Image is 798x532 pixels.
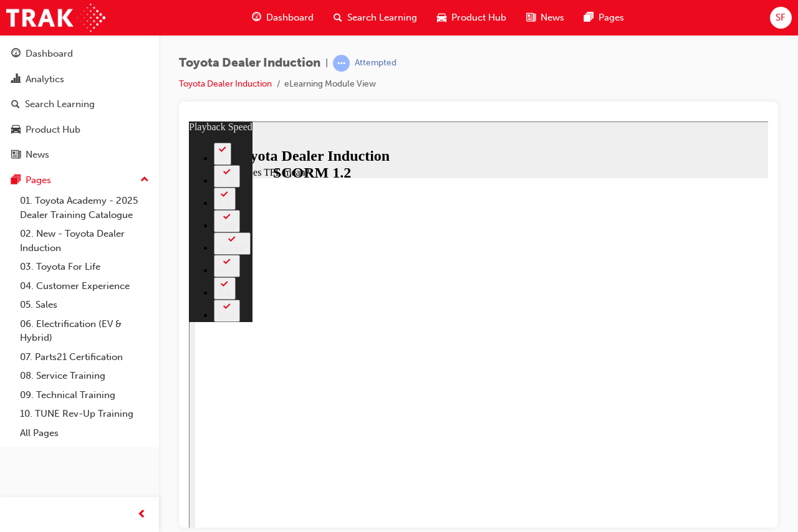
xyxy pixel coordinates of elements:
[11,125,21,136] span: car-icon
[30,32,37,42] div: 2
[451,11,506,25] span: Product Hub
[5,93,154,116] a: Search Learning
[15,315,154,348] a: 06. Electrification (EV & Hybrid)
[574,5,634,31] a: pages-iconPages
[11,99,20,110] span: search-icon
[15,277,154,296] a: 04. Customer Experience
[137,507,147,523] span: prev-icon
[26,148,49,162] div: News
[355,57,397,69] div: Attempted
[516,5,574,31] a: news-iconNews
[179,78,272,89] a: Toyota Dealer Induction
[11,74,21,85] span: chart-icon
[140,172,149,188] span: up-icon
[324,5,427,31] a: search-iconSearch Learning
[15,366,154,386] a: 08. Service Training
[15,386,154,405] a: 09. Technical Training
[427,5,516,31] a: car-iconProduct Hub
[541,11,564,25] span: News
[5,42,154,65] a: Dashboard
[26,72,64,87] div: Analytics
[26,173,51,188] div: Pages
[584,10,594,26] span: pages-icon
[11,150,21,161] span: news-icon
[15,295,154,315] a: 05. Sales
[6,4,105,32] img: Trak
[15,191,154,224] a: 01. Toyota Academy - 2025 Dealer Training Catalogue
[242,5,324,31] a: guage-iconDashboard
[770,7,792,29] button: SF
[26,47,73,61] div: Dashboard
[15,348,154,367] a: 07. Parts21 Certification
[284,77,376,92] li: eLearning Module View
[5,118,154,141] a: Product Hub
[5,143,154,166] a: News
[333,55,350,72] span: learningRecordVerb_ATTEMPT-icon
[15,404,154,424] a: 10. TUNE Rev-Up Training
[5,169,154,192] button: Pages
[15,224,154,257] a: 02. New - Toyota Dealer Induction
[26,123,80,137] div: Product Hub
[25,97,95,112] div: Search Learning
[25,21,42,44] button: 2
[266,11,314,25] span: Dashboard
[334,10,342,26] span: search-icon
[15,424,154,443] a: All Pages
[5,68,154,91] a: Analytics
[325,56,328,70] span: |
[15,257,154,277] a: 03. Toyota For Life
[347,11,417,25] span: Search Learning
[11,49,21,60] span: guage-icon
[437,10,446,26] span: car-icon
[11,175,21,186] span: pages-icon
[252,10,261,26] span: guage-icon
[776,11,786,25] span: SF
[5,40,154,169] button: DashboardAnalyticsSearch LearningProduct HubNews
[598,11,624,25] span: Pages
[179,56,320,70] span: Toyota Dealer Induction
[526,10,536,26] span: news-icon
